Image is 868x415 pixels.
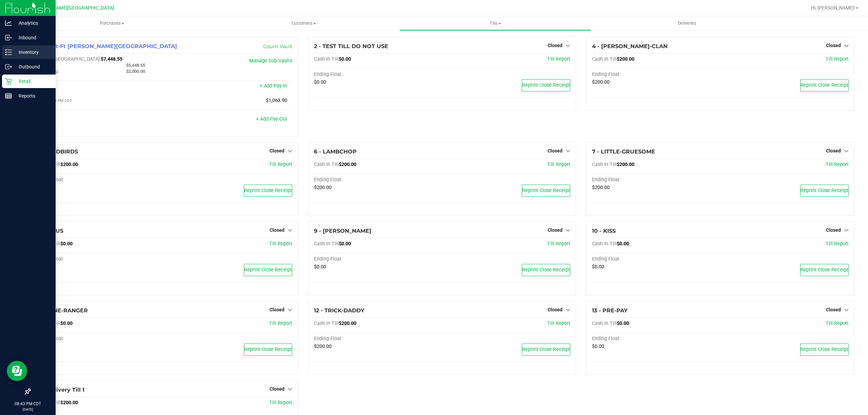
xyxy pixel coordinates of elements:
[800,79,849,91] button: Reprint Close Receipt
[399,16,591,30] a: Tills
[24,5,114,11] span: Ft [PERSON_NAME][GEOGRAPHIC_DATA]
[339,320,356,326] span: $200.00
[266,98,287,103] span: $1,063.90
[314,162,339,167] span: Cash In Till
[5,78,12,85] inline-svg: Retail
[270,386,284,392] span: Closed
[269,241,292,247] a: Till Report
[36,256,164,262] div: Ending Float
[617,241,629,247] span: $0.00
[548,43,563,48] span: Closed
[36,336,164,342] div: Ending Float
[269,320,292,326] span: Till Report
[339,241,351,247] span: $0.00
[522,264,570,276] button: Reprint Close Receipt
[314,79,326,85] span: $0.00
[208,20,399,26] span: Customers
[339,56,351,62] span: $0.00
[12,19,53,27] p: Analytics
[36,84,164,90] div: Pay-Ins
[270,148,284,153] span: Closed
[592,228,616,234] span: 10 - KISS
[592,79,610,85] span: $200.00
[826,162,849,167] a: Till Report
[548,148,563,153] span: Closed
[244,347,292,352] span: Reprint Close Receipt
[826,148,841,153] span: Closed
[5,63,12,70] inline-svg: Outbound
[522,344,570,356] button: Reprint Close Receipt
[244,185,292,197] button: Reprint Close Receipt
[314,148,357,155] span: 6 - LAMBCHOP
[801,188,848,193] span: Reprint Close Receipt
[244,264,292,276] button: Reprint Close Receipt
[60,162,78,167] span: $200.00
[801,347,848,352] span: Reprint Close Receipt
[16,16,208,30] a: Purchases
[617,320,629,326] span: $0.00
[314,256,442,262] div: Ending Float
[314,177,442,183] div: Ending Float
[36,177,164,183] div: Ending Float
[826,241,849,247] a: Till Report
[16,20,208,26] span: Purchases
[826,56,849,62] a: Till Report
[592,307,628,314] span: 13 - PRE-PAY
[339,162,356,167] span: $200.00
[592,241,617,247] span: Cash In Till
[244,267,292,273] span: Reprint Close Receipt
[592,148,655,155] span: 7 - LITTLE-GRUESOME
[270,307,284,312] span: Closed
[12,34,53,42] p: Inbound
[592,162,617,167] span: Cash In Till
[826,307,841,312] span: Closed
[826,320,849,326] a: Till Report
[826,227,841,233] span: Closed
[800,344,849,356] button: Reprint Close Receipt
[522,82,570,88] span: Reprint Close Receipt
[101,56,122,62] span: $7,448.55
[826,43,841,48] span: Closed
[60,400,78,406] span: $200.00
[592,256,720,262] div: Ending Float
[547,320,570,326] a: Till Report
[800,185,849,197] button: Reprint Close Receipt
[5,34,12,41] inline-svg: Inbound
[263,43,292,49] a: Count Vault
[269,400,292,406] a: Till Report
[314,71,442,78] div: Ending Float
[547,241,570,247] span: Till Report
[591,16,783,30] a: Deliveries
[592,344,604,349] span: $0.00
[592,320,617,326] span: Cash In Till
[244,344,292,356] button: Reprint Close Receipt
[314,320,339,326] span: Cash In Till
[617,162,634,167] span: $200.00
[60,320,73,326] span: $0.00
[270,227,284,233] span: Closed
[522,188,570,193] span: Reprint Close Receipt
[36,117,164,123] div: Pay-Outs
[522,79,570,91] button: Reprint Close Receipt
[547,162,570,167] span: Till Report
[314,228,371,234] span: 9 - [PERSON_NAME]
[208,16,399,30] a: Customers
[269,162,292,167] a: Till Report
[5,20,12,26] inline-svg: Analytics
[60,241,73,247] span: $0.00
[12,63,53,71] p: Outbound
[36,56,101,62] span: Cash In [GEOGRAPHIC_DATA]:
[522,347,570,352] span: Reprint Close Receipt
[547,56,570,62] a: Till Report
[592,336,720,342] div: Ending Float
[12,77,53,85] p: Retail
[314,336,442,342] div: Ending Float
[126,69,145,74] span: $2,000.00
[800,264,849,276] button: Reprint Close Receipt
[592,264,604,270] span: $0.00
